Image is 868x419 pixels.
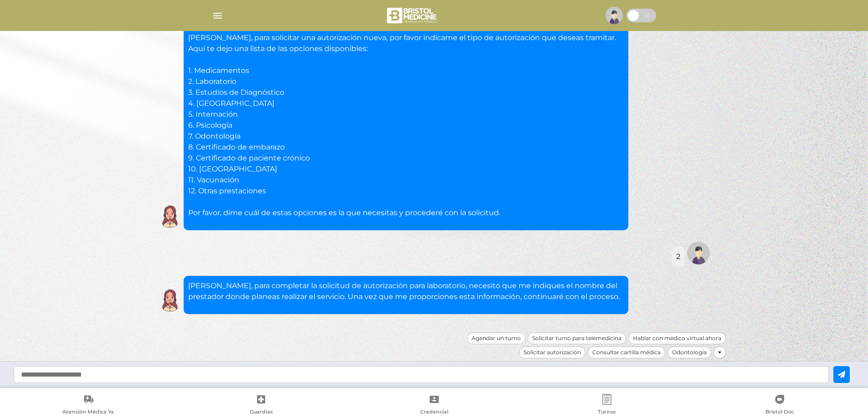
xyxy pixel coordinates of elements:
div: Agendar un turno [467,332,525,344]
img: Tu imagen [687,242,710,264]
p: [PERSON_NAME], para completar la solicitud de autorización para laboratorio, necesito que me indi... [188,280,624,302]
img: profile-placeholder.svg [606,7,623,24]
span: Credencial [420,409,448,417]
div: Consultar cartilla médica [588,347,665,358]
a: Credencial [348,394,520,417]
span: Atención Médica Ya [62,409,114,417]
a: Turnos [520,394,693,417]
div: Odontología [668,347,711,358]
div: Solicitar autorización [519,347,586,358]
img: bristol-medicine-blanco.png [385,5,440,26]
span: Guardias [250,409,273,417]
img: Cober IA [159,289,181,312]
div: 2 [676,251,680,262]
a: Atención Médica Ya [2,394,175,417]
a: Bristol Doc [693,394,866,417]
div: Hablar con médico virtual ahora [628,332,726,344]
img: Cober_menu-lines-white.svg [212,10,223,21]
div: Solicitar turno para telemedicina [528,332,626,344]
a: Guardias [175,394,347,417]
span: Turnos [598,409,616,417]
span: Bristol Doc [765,409,794,417]
p: [PERSON_NAME], para solicitar una autorización nueva, por favor indícame el tipo de autorización ... [188,32,624,218]
img: Cober IA [159,205,181,228]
